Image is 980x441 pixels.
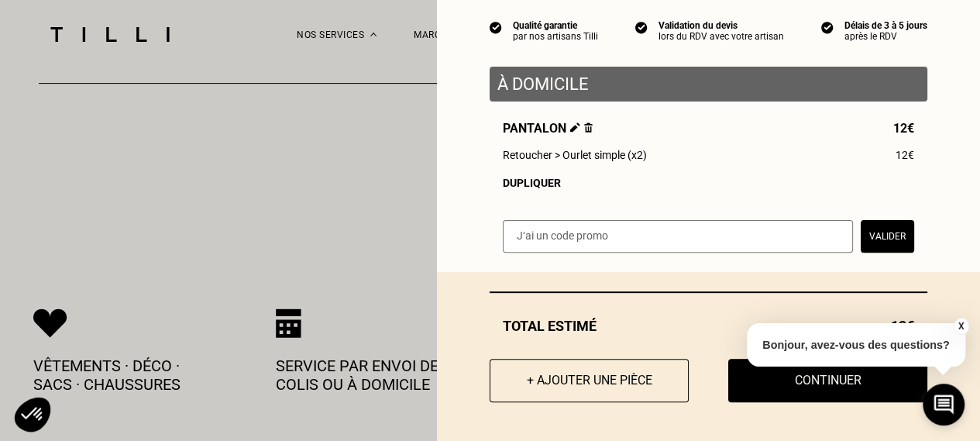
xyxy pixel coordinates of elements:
[513,31,598,42] div: par nos artisans Tilli
[821,20,834,34] img: icon list info
[584,122,593,133] img: Supprimer
[844,20,927,31] div: Délais de 3 à 5 jours
[658,20,784,31] div: Validation du devis
[503,149,647,161] span: Retoucher > Ourlet simple (x2)
[728,359,927,402] button: Continuer
[747,323,965,367] p: Bonjour, avez-vous des questions?
[893,121,914,136] span: 12€
[490,359,689,402] button: + Ajouter une pièce
[497,74,920,94] p: À domicile
[658,31,784,42] div: lors du RDV avec votre artisan
[953,318,968,335] button: X
[570,122,580,133] img: Éditer
[896,149,914,161] span: 12€
[861,220,914,253] button: Valider
[513,20,598,31] div: Qualité garantie
[503,220,853,253] input: J‘ai un code promo
[635,20,648,34] img: icon list info
[503,121,593,136] span: Pantalon
[490,318,927,334] div: Total estimé
[844,31,927,42] div: après le RDV
[503,177,914,189] div: Dupliquer
[490,20,502,34] img: icon list info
